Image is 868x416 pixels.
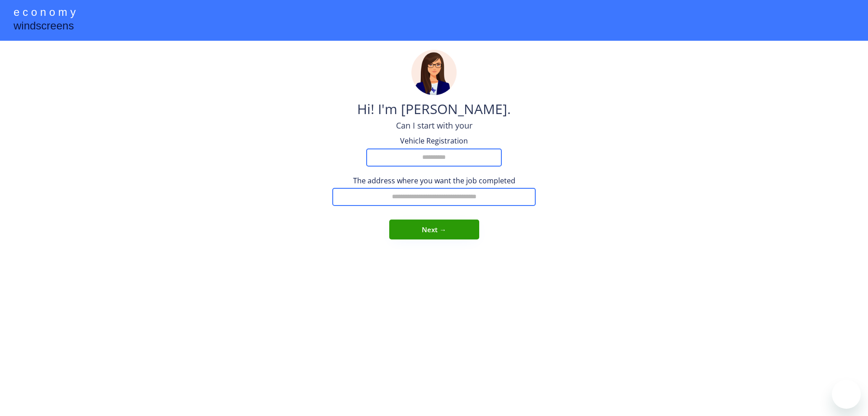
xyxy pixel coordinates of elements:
[396,120,472,131] div: Can I start with your
[332,176,536,186] div: The address where you want the job completed
[389,136,479,146] div: Vehicle Registration
[14,18,74,36] div: windscreens
[357,100,511,120] div: Hi! I'm [PERSON_NAME].
[14,5,75,22] div: e c o n o m y
[832,380,861,409] iframe: Button to launch messaging window
[389,220,479,239] button: Next →
[411,50,457,95] img: madeline.png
